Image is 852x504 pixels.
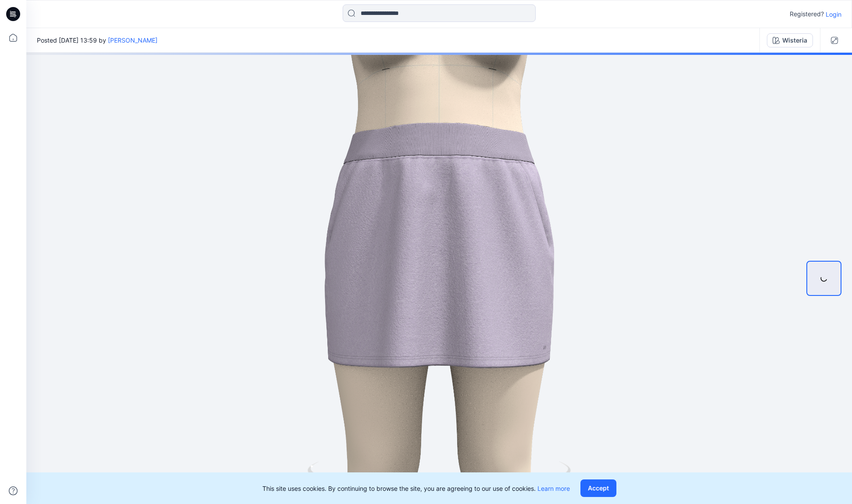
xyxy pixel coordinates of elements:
[37,36,158,45] span: Posted [DATE] 13:59 by
[790,9,824,19] p: Registered?
[108,36,158,44] a: [PERSON_NAME]
[782,36,807,45] div: Wisteria
[537,485,570,492] a: Learn more
[767,33,813,47] button: Wisteria
[826,10,841,19] p: Login
[580,479,616,497] button: Accept
[262,484,570,493] p: This site uses cookies. By continuing to browse the site, you are agreeing to our use of cookies.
